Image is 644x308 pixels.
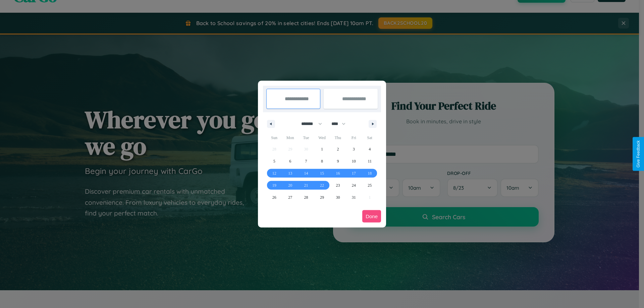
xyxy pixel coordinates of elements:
button: 26 [266,191,282,203]
button: 8 [314,155,330,167]
span: 21 [304,179,308,191]
span: 17 [352,167,356,179]
span: Wed [314,132,330,143]
button: 14 [298,167,314,179]
span: Sun [266,132,282,143]
span: 25 [368,179,372,191]
button: Done [362,210,381,223]
span: 20 [288,179,292,191]
span: 2 [337,143,339,155]
span: Mon [282,132,298,143]
button: 31 [346,191,362,203]
button: 18 [362,167,378,179]
button: 15 [314,167,330,179]
span: Tue [298,132,314,143]
span: 29 [320,191,324,203]
span: 4 [369,143,371,155]
span: 22 [320,179,324,191]
button: 4 [362,143,378,155]
span: 14 [304,167,308,179]
span: 5 [273,155,275,167]
span: Thu [330,132,346,143]
button: 16 [330,167,346,179]
button: 24 [346,179,362,191]
button: 22 [314,179,330,191]
button: 3 [346,143,362,155]
button: 13 [282,167,298,179]
span: 23 [336,179,340,191]
button: 21 [298,179,314,191]
div: Give Feedback [636,140,641,168]
button: 27 [282,191,298,203]
span: 8 [321,155,323,167]
span: 15 [320,167,324,179]
button: 11 [362,155,378,167]
span: 18 [368,167,372,179]
span: 24 [352,179,356,191]
button: 2 [330,143,346,155]
button: 30 [330,191,346,203]
button: 6 [282,155,298,167]
span: 12 [272,167,276,179]
span: 3 [353,143,355,155]
button: 5 [266,155,282,167]
button: 20 [282,179,298,191]
span: 16 [336,167,340,179]
span: 10 [352,155,356,167]
span: 31 [352,191,356,203]
span: 26 [272,191,276,203]
button: 7 [298,155,314,167]
span: 30 [336,191,340,203]
button: 17 [346,167,362,179]
span: Fri [346,132,362,143]
button: 10 [346,155,362,167]
span: 6 [289,155,291,167]
span: 7 [305,155,307,167]
span: Sat [362,132,378,143]
span: 11 [368,155,372,167]
span: 13 [288,167,292,179]
button: 29 [314,191,330,203]
span: 19 [272,179,276,191]
button: 28 [298,191,314,203]
button: 1 [314,143,330,155]
span: 9 [337,155,339,167]
button: 9 [330,155,346,167]
button: 25 [362,179,378,191]
span: 1 [321,143,323,155]
button: 12 [266,167,282,179]
span: 28 [304,191,308,203]
button: 19 [266,179,282,191]
button: 23 [330,179,346,191]
span: 27 [288,191,292,203]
